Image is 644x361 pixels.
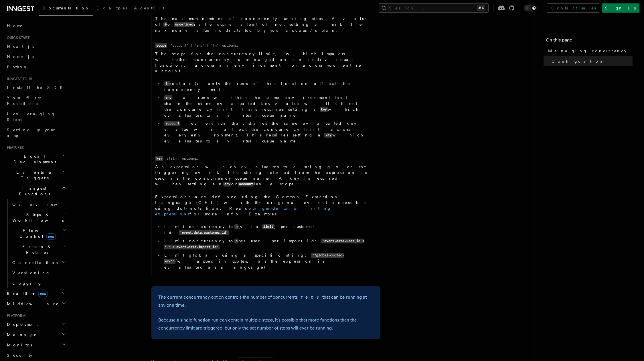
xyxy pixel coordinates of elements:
[5,330,67,340] button: Manage
[158,293,374,309] p: The current concurrency option controls the number of concurrent that can be running at any one t...
[5,183,67,199] button: Inngest Functions
[7,23,23,29] span: Home
[7,65,28,69] span: Python
[163,22,167,27] code: 0
[602,3,639,13] a: Sign Up
[5,350,67,360] a: Security
[5,185,62,197] span: Inngest Functions
[5,169,62,181] span: Events & Triggers
[7,353,32,358] span: Security
[5,314,26,318] span: Platform
[5,340,67,350] button: Monitor
[5,322,38,327] span: Deployment
[477,5,485,11] kbd: ⌘K
[5,199,67,288] div: Inngest Functions
[5,288,67,299] button: Realtimenew
[12,202,71,207] span: Overview
[5,62,67,72] a: Python
[5,319,67,330] button: Deployment
[5,342,34,348] span: Monitor
[12,281,42,285] span: Logging
[222,43,238,48] dd: optional
[549,56,633,66] a: Configuration
[155,194,368,217] p: Expressions are defined using the Common Expression Language (CEL) with the original event access...
[155,51,368,74] p: The scope for the concurrency limit, which impacts whether concurrency is managed on an individua...
[7,96,41,106] span: Your first Functions
[10,225,67,241] button: Flow Controlnew
[5,145,24,150] span: Features
[524,5,538,11] button: Toggle dark mode
[167,156,179,161] dd: string
[46,233,56,240] span: new
[546,37,633,46] h4: On this page
[5,125,67,141] a: Setting up your app
[547,3,599,13] a: Contact sales
[96,6,127,10] span: Examples
[234,224,238,229] code: n
[131,2,168,15] a: AgentKit
[7,44,34,49] span: Next.js
[5,153,62,165] span: Local Development
[10,209,67,225] button: Steps & Workflows
[174,22,194,27] code: undefined
[164,121,180,126] code: account
[42,6,90,10] span: Documentation
[134,6,164,10] span: AgentKit
[238,182,254,187] code: account
[163,224,368,236] li: Limit concurrency to (via ) per customer id:
[155,206,331,216] a: our guide to writing expressions
[546,46,633,56] a: Managing concurrency
[7,85,66,90] span: Install the SDK
[155,164,368,187] p: An expression which evaluates to a string given the triggering event. The string returned from th...
[5,109,67,125] a: Leveraging Steps
[5,77,32,81] span: Inngest tour
[10,228,63,239] span: Flow Control
[38,291,48,297] span: new
[12,271,50,275] span: Versioning
[163,252,368,270] li: Limit globally using a specific string: (wrapped in quotes, as the expression is evaluated as a l...
[171,43,219,48] dd: 'account' | 'env' | 'fn'
[182,156,198,161] dd: optional
[320,107,328,112] code: key
[5,21,67,31] a: Home
[552,58,604,64] span: Configuration
[93,2,131,15] a: Examples
[158,316,374,332] p: Because a single function run can contain multiple steps, it's possible that more functions than ...
[163,95,368,118] li: : all runs within the same environment that share the same evaluated key value will affect the co...
[163,81,368,92] li: (default): only the runs of this function affects the concurrency limit
[10,199,67,209] a: Overview
[5,301,59,307] span: Middleware
[163,120,368,144] li: : every run that shares the same evaluated key value will affect the concurrency limit, across ev...
[379,3,489,13] button: Search...⌘K
[7,128,56,138] span: Setting up your app
[548,48,627,54] span: Managing concurrency
[5,291,48,296] span: Realtime
[5,151,67,167] button: Local Development
[262,224,274,229] code: limit
[223,182,231,187] code: env
[179,230,229,235] code: 'event.data.customer_id'
[39,2,93,16] a: Documentation
[155,16,368,33] p: The maximum number of concurrently running steps. A value of or is the equivalent of not setting ...
[5,51,67,62] a: Node.js
[164,81,170,86] code: fn
[10,257,67,268] button: Cancellation
[5,41,67,51] a: Next.js
[10,260,60,265] span: Cancellation
[5,167,67,183] button: Events & Triggers
[5,35,29,40] span: Quick start
[10,278,67,288] a: Logging
[7,54,34,59] span: Node.js
[155,156,163,161] code: key
[5,332,37,338] span: Manage
[5,93,67,109] a: Your first Functions
[7,112,55,122] span: Leveraging Steps
[163,238,368,250] li: Limit concurrency to per user, per import id:
[296,294,322,300] em: steps
[234,239,238,243] code: n
[10,268,67,278] a: Versioning
[324,133,332,138] code: key
[5,82,67,93] a: Install the SDK
[5,299,67,309] button: Middleware
[155,43,167,48] code: scope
